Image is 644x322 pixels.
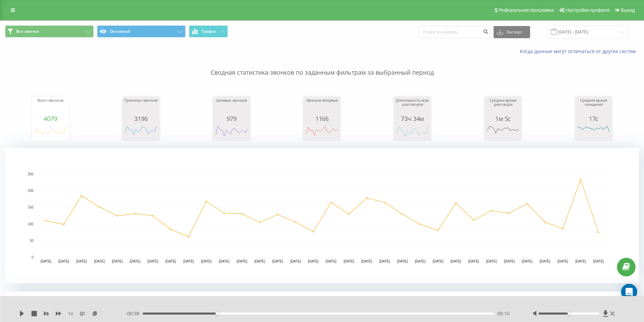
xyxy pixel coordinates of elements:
svg: A chart. [33,122,67,142]
div: 3196 [124,115,158,122]
text: [DATE] [219,259,230,263]
svg: A chart. [124,122,158,142]
span: График [201,29,216,34]
text: 50 [30,239,34,243]
div: 17с [577,115,611,122]
span: Реферальная программа [498,7,554,13]
text: [DATE] [58,259,69,263]
div: 979 [215,115,248,122]
text: [DATE] [415,259,426,263]
text: 250 [28,172,33,176]
div: Целевых звонков [215,98,248,115]
text: [DATE] [41,259,51,263]
text: [DATE] [451,259,461,263]
text: [DATE] [468,259,479,263]
button: График [189,25,228,38]
div: Accessibility label [568,312,570,315]
span: - 00:38 [125,310,143,317]
span: 1 x [68,310,73,317]
a: Когда данные могут отличаться от других систем [520,48,639,54]
div: Звонили впервые [305,98,339,115]
text: 150 [28,206,33,209]
div: Open Intercom Messenger [621,284,637,300]
text: [DATE] [290,259,301,263]
span: Все звонки [16,29,39,34]
text: [DATE] [343,259,354,263]
text: [DATE] [593,259,604,263]
span: 00:10 [497,310,509,317]
div: 73ч 34м [396,115,429,122]
text: [DATE] [326,259,337,263]
div: 1166 [305,115,339,122]
div: Среднее время разговора [486,98,520,115]
text: [DATE] [237,259,247,263]
text: [DATE] [557,259,568,263]
text: [DATE] [486,259,497,263]
p: Сводная статистика звонков по заданным фильтрам за выбранный период [5,55,639,77]
text: [DATE] [397,259,408,263]
text: [DATE] [112,259,123,263]
text: [DATE] [147,259,158,263]
text: [DATE] [165,259,176,263]
text: [DATE] [540,259,550,263]
text: [DATE] [183,259,194,263]
text: [DATE] [361,259,372,263]
text: [DATE] [201,259,212,263]
input: Поиск по номеру [419,26,490,38]
svg: A chart. [5,148,639,283]
div: Среднее время ожидания [577,98,611,115]
svg: A chart. [577,122,611,142]
div: Принятых звонков [124,98,158,115]
text: [DATE] [76,259,87,263]
span: Настройки профиля [566,7,610,13]
text: [DATE] [433,259,444,263]
text: [DATE] [379,259,390,263]
button: Все звонки [5,25,94,38]
text: [DATE] [94,259,105,263]
div: 1м 5с [486,115,520,122]
text: [DATE] [308,259,319,263]
text: [DATE] [272,259,283,263]
div: Длительность всех разговоров [396,98,429,115]
div: Всего звонков [33,98,67,115]
svg: A chart. [486,122,520,142]
text: [DATE] [575,259,586,263]
text: [DATE] [130,259,141,263]
text: [DATE] [504,259,515,263]
div: Accessibility label [215,312,218,315]
svg: A chart. [215,122,248,142]
button: Основной [97,25,186,38]
text: 100 [28,222,33,226]
text: [DATE] [255,259,265,263]
svg: A chart. [396,122,429,142]
div: 4079 [33,115,67,122]
button: Экспорт [494,26,530,38]
svg: A chart. [305,122,339,142]
text: 0 [31,255,33,259]
text: [DATE] [522,259,533,263]
span: Выход [621,7,635,13]
text: 200 [28,189,33,193]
